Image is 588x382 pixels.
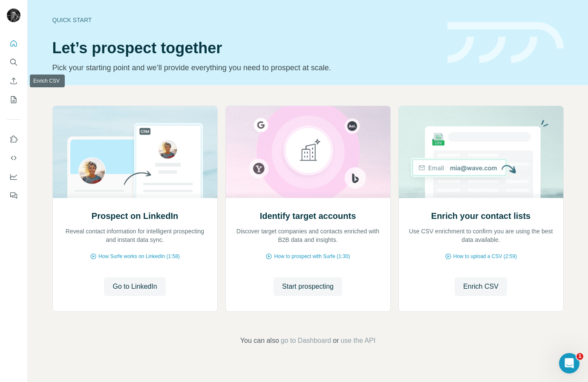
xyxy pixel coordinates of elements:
button: go to Dashboard [281,336,331,346]
button: Enrich CSV [7,73,20,89]
p: Pick your starting point and we’ll provide everything you need to prospect at scale. [52,62,437,74]
span: Enrich CSV [463,281,499,292]
p: Use CSV enrichment to confirm you are using the best data available. [407,227,555,244]
img: Enrich your contact lists [398,106,564,198]
button: My lists [7,92,20,107]
h2: Prospect on LinkedIn [92,210,178,222]
img: banner [447,22,564,63]
img: Identify target accounts [225,106,391,198]
img: Avatar [7,9,20,22]
button: Enrich CSV [455,277,507,296]
button: Feedback [7,188,20,203]
button: Search [7,55,20,70]
p: Reveal contact information for intelligent prospecting and instant data sync. [61,227,209,244]
span: Start prospecting [282,281,334,292]
button: Start prospecting [274,277,342,296]
span: How to upload a CSV (2:59) [453,253,517,260]
span: Go to LinkedIn [112,281,157,292]
span: How to prospect with Surfe (1:30) [274,253,350,260]
button: Go to LinkedIn [104,277,165,296]
button: use the API [340,336,375,346]
p: Discover target companies and contacts enriched with B2B data and insights. [234,227,382,244]
span: How Surfe works on LinkedIn (1:58) [98,253,180,260]
h1: Let’s prospect together [52,40,437,57]
button: Use Surfe on LinkedIn [7,132,20,147]
div: Quick start [52,16,437,24]
button: Dashboard [7,169,20,184]
button: Quick start [7,36,20,51]
span: You can also [240,336,279,346]
h2: Enrich your contact lists [431,210,530,222]
span: 1 [576,353,583,360]
span: or [333,336,339,346]
img: Prospect on LinkedIn [52,106,218,198]
h2: Identify target accounts [260,210,356,222]
button: Use Surfe API [7,150,20,166]
iframe: Intercom live chat [559,353,579,373]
